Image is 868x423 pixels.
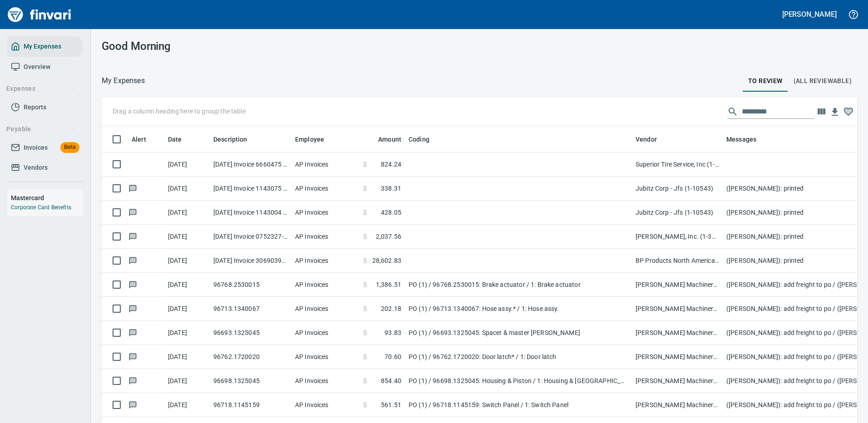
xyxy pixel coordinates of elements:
[164,273,210,297] td: [DATE]
[164,152,210,177] td: [DATE]
[842,105,855,118] button: Column choices favorited. Click to reset to default
[376,280,401,289] span: 1,386.51
[291,152,360,177] td: AP Invoices
[164,321,210,345] td: [DATE]
[213,134,259,145] span: Description
[405,321,632,345] td: PO (1) / 96693.1325045: Spacer & master [PERSON_NAME]
[128,330,138,335] span: Has messages
[381,304,401,313] span: 202.18
[291,201,360,225] td: AP Invoices
[726,134,756,145] span: Messages
[168,134,182,145] span: Date
[291,321,360,345] td: AP Invoices
[291,177,360,201] td: AP Invoices
[363,352,367,361] span: $
[385,352,401,361] span: 70.60
[363,232,367,241] span: $
[405,297,632,321] td: PO (1) / 96713.1340067: Hose assy.* / 1: Hose assy.
[164,225,210,249] td: [DATE]
[210,225,291,249] td: [DATE] Invoice 0752327-IN from [PERSON_NAME], Inc. (1-39587)
[366,134,401,145] span: Amount
[7,57,83,77] a: Overview
[164,297,210,321] td: [DATE]
[363,400,367,409] span: $
[210,369,291,393] td: 96698.1325045
[102,40,339,53] h3: Good Morning
[7,138,83,158] a: InvoicesBeta
[632,345,723,369] td: [PERSON_NAME] Machinery Co (1-10794)
[7,97,83,118] a: Reports
[363,160,367,169] span: $
[210,345,291,369] td: 96762.1720020
[381,400,401,409] span: 561.51
[132,134,158,145] span: Alert
[295,134,336,145] span: Employee
[726,134,768,145] span: Messages
[128,354,138,359] span: Has messages
[128,281,138,287] span: Has messages
[164,249,210,273] td: [DATE]
[295,134,324,145] span: Employee
[632,201,723,225] td: Jubitz Corp - Jfs (1-10543)
[210,177,291,201] td: [DATE] Invoice 1143075 from Jubitz Corp - Jfs (1-10543)
[7,36,83,57] a: My Expenses
[5,4,74,25] a: Finvari
[102,75,145,86] p: My Expenses
[363,304,367,313] span: $
[632,297,723,321] td: [PERSON_NAME] Machinery Co (1-10794)
[363,256,367,265] span: $
[291,273,360,297] td: AP Invoices
[381,160,401,169] span: 824.24
[409,134,429,145] span: Coding
[164,177,210,201] td: [DATE]
[363,328,367,337] span: $
[24,61,50,73] span: Overview
[113,107,246,116] p: Drag a column heading here to group the table
[213,134,247,145] span: Description
[409,134,441,145] span: Coding
[291,345,360,369] td: AP Invoices
[6,83,75,94] span: Expenses
[168,134,194,145] span: Date
[128,305,138,311] span: Has messages
[632,369,723,393] td: [PERSON_NAME] Machinery Co (1-10794)
[6,123,75,135] span: Payable
[291,393,360,417] td: AP Invoices
[11,193,83,203] h6: Mastercard
[128,402,138,408] span: Has messages
[11,204,71,211] a: Corporate Card Benefits
[128,378,138,384] span: Has messages
[636,134,657,145] span: Vendor
[164,345,210,369] td: [DATE]
[24,162,48,173] span: Vendors
[363,280,367,289] span: $
[210,297,291,321] td: 96713.1340067
[632,273,723,297] td: [PERSON_NAME] Machinery Co (1-10794)
[210,201,291,225] td: [DATE] Invoice 1143004 from Jubitz Corp - Jfs (1-10543)
[24,102,46,113] span: Reports
[128,209,138,215] span: Has messages
[291,297,360,321] td: AP Invoices
[291,369,360,393] td: AP Invoices
[780,7,839,21] button: [PERSON_NAME]
[24,41,61,52] span: My Expenses
[632,321,723,345] td: [PERSON_NAME] Machinery Co (1-10794)
[210,393,291,417] td: 96718.1145159
[381,184,401,193] span: 338.31
[378,134,401,145] span: Amount
[385,328,401,337] span: 93.83
[405,393,632,417] td: PO (1) / 96718.1145159: Switch Panel / 1: Switch Panel
[210,152,291,177] td: [DATE] Invoice 6660475 from Superior Tire Service, Inc (1-10991)
[632,393,723,417] td: [PERSON_NAME] Machinery Co (1-10794)
[632,177,723,201] td: Jubitz Corp - Jfs (1-10543)
[164,393,210,417] td: [DATE]
[782,10,837,19] h5: [PERSON_NAME]
[291,249,360,273] td: AP Invoices
[794,75,852,87] span: (All Reviewable)
[828,105,842,119] button: Download Table
[405,273,632,297] td: PO (1) / 96768.2530015: Brake actuator / 1: Brake actuator
[632,152,723,177] td: Superior Tire Service, Inc (1-10991)
[132,134,146,145] span: Alert
[210,273,291,297] td: 96768.2530015
[24,142,48,153] span: Invoices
